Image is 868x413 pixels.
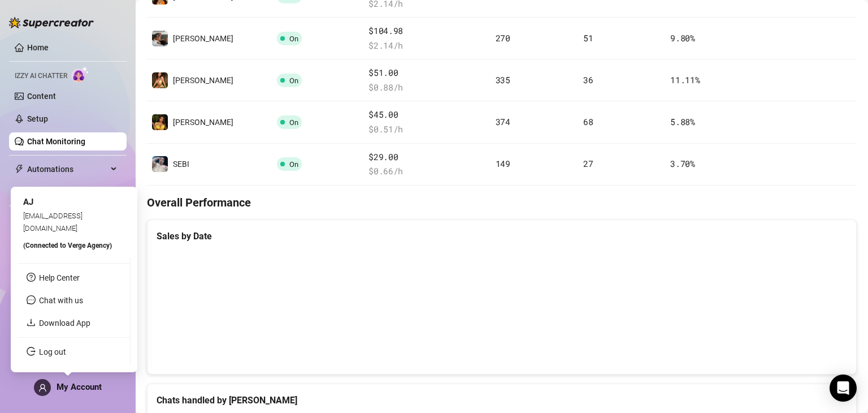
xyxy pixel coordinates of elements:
[670,116,695,127] span: 5.88 %
[368,150,486,164] span: $29.00
[368,165,486,178] span: $ 0.66 /h
[173,160,189,169] span: SEBI
[147,195,857,210] h4: Overall Performance
[15,71,67,81] span: Izzy AI Chatter
[670,158,695,169] span: 3.70 %
[583,74,593,85] span: 36
[39,296,83,305] span: Chat with us
[368,108,486,122] span: $45.00
[583,32,593,44] span: 51
[289,160,298,169] span: On
[670,32,695,44] span: 9.80 %
[152,114,168,130] img: Molly
[152,72,168,88] img: Sumner
[27,160,107,178] span: Automations
[27,183,107,201] span: Chat Copilot
[368,39,486,53] span: $ 2.14 /h
[173,34,233,43] span: [PERSON_NAME]
[39,273,80,282] a: Help Center
[72,66,89,83] img: AI Chatter
[583,116,593,127] span: 68
[496,158,510,169] span: 149
[496,116,510,127] span: 374
[368,123,486,136] span: $ 0.51 /h
[27,295,36,304] span: message
[368,66,486,80] span: $51.00
[496,74,510,85] span: 335
[152,31,168,46] img: Logan Blake
[27,114,48,123] a: Setup
[152,156,168,172] img: SEBI
[157,229,847,243] div: Sales by Date
[496,32,510,44] span: 270
[289,35,298,43] span: On
[368,81,486,94] span: $ 0.88 /h
[583,158,593,169] span: 27
[27,43,49,52] a: Home
[173,76,233,85] span: [PERSON_NAME]
[289,76,298,85] span: On
[57,382,102,392] span: My Account
[830,375,857,402] div: Open Intercom Messenger
[173,118,233,127] span: [PERSON_NAME]
[9,17,94,28] img: logo-BBDzfeDw.svg
[18,343,130,361] li: Log out
[39,319,90,328] a: Download App
[39,347,66,356] a: Log out
[23,197,33,207] span: AJ
[15,165,24,174] span: thunderbolt
[27,137,85,146] a: Chat Monitoring
[23,242,112,249] span: (Connected to Verge Agency )
[157,393,847,407] div: Chats handled by [PERSON_NAME]
[670,74,700,85] span: 11.11 %
[38,384,47,392] span: user
[368,24,486,38] span: $104.98
[23,211,83,232] span: [EMAIL_ADDRESS][DOMAIN_NAME]
[289,118,298,127] span: On
[27,92,56,101] a: Content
